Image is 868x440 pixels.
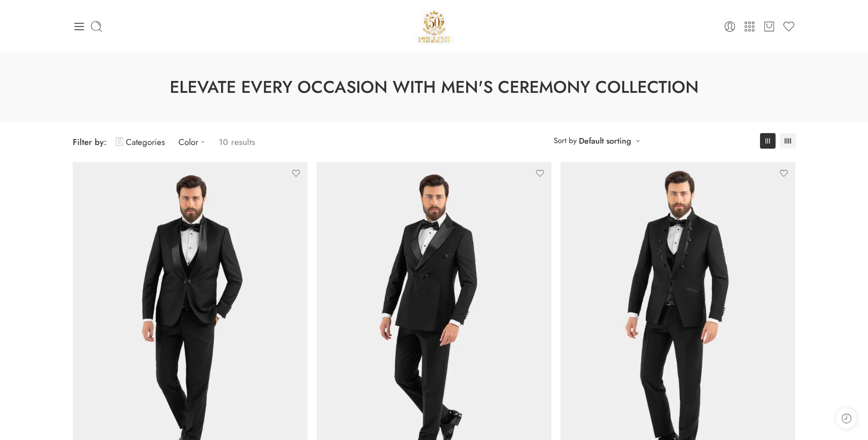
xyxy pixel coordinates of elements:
span: Sort by [554,133,577,148]
img: Pellini [415,7,454,46]
h1: Elevate Every Occasion with Men's Ceremony Collection [23,75,845,99]
a: Wishlist [782,20,795,33]
p: 10 results [219,131,255,153]
a: Categories [116,131,165,153]
a: Color [178,131,210,153]
a: Login / Register [723,20,736,33]
a: Pellini - [415,7,454,46]
a: Cart [763,20,776,33]
span: Filter by: [73,136,107,148]
a: Default sorting [579,134,631,147]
